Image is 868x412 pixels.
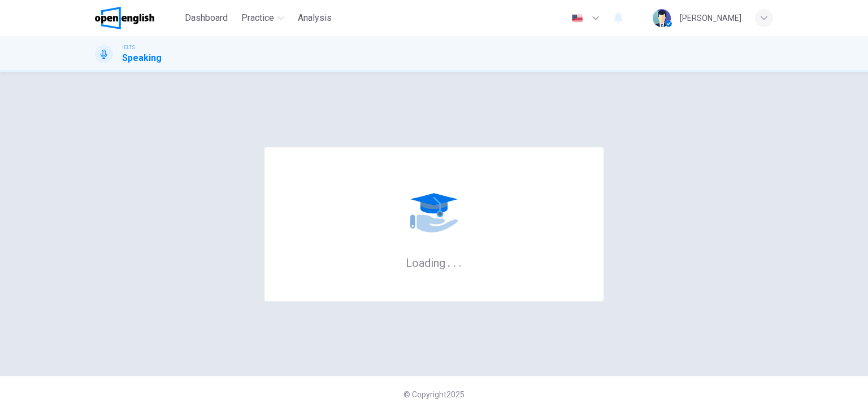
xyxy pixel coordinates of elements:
img: OpenEnglish logo [95,7,154,29]
span: Dashboard [185,11,228,25]
button: Practice [237,8,289,28]
span: IELTS [122,43,135,51]
a: OpenEnglish logo [95,7,180,29]
img: en [570,14,584,23]
h6: . [458,252,462,271]
img: Profile picture [653,9,671,27]
span: © Copyright 2025 [403,390,465,399]
span: Analysis [298,11,332,25]
h6: Loading [406,255,462,270]
h6: . [447,252,451,271]
span: Practice [241,11,274,25]
button: Dashboard [180,8,232,28]
button: Analysis [293,8,336,28]
div: [PERSON_NAME] [680,11,741,25]
h1: Speaking [122,51,162,65]
h6: . [453,252,457,271]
